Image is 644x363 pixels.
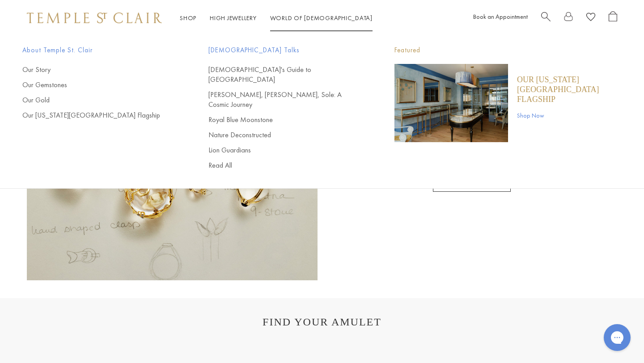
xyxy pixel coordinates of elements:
[27,13,162,23] img: Temple St. Clair
[22,80,173,90] a: Our Gemstones
[210,14,257,22] a: High JewelleryHigh Jewellery
[208,45,359,56] span: [DEMOGRAPHIC_DATA] Talks
[36,316,608,328] h1: FIND YOUR AMULET
[517,110,622,120] a: Shop Now
[517,75,622,104] a: Our [US_STATE][GEOGRAPHIC_DATA] Flagship
[180,13,373,24] nav: Main navigation
[22,65,173,75] a: Our Story
[541,11,551,25] a: Search
[208,145,359,155] a: Lion Guardians
[208,115,359,125] a: Royal Blue Moonstone
[208,90,359,110] a: [PERSON_NAME], [PERSON_NAME], Sole: A Cosmic Journey
[208,160,359,170] a: Read All
[270,14,373,22] a: World of [DEMOGRAPHIC_DATA]World of [DEMOGRAPHIC_DATA]
[473,13,528,21] a: Book an Appointment
[22,110,173,120] a: Our [US_STATE][GEOGRAPHIC_DATA] Flagship
[394,45,622,56] p: Featured
[22,95,173,105] a: Our Gold
[586,11,595,25] a: View Wishlist
[180,14,196,22] a: ShopShop
[208,130,359,140] a: Nature Deconstructed
[599,321,635,354] iframe: Gorgias live chat messenger
[22,45,173,56] span: About Temple St. Clair
[609,11,617,25] a: Open Shopping Bag
[208,65,359,84] a: [DEMOGRAPHIC_DATA]'s Guide to [GEOGRAPHIC_DATA]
